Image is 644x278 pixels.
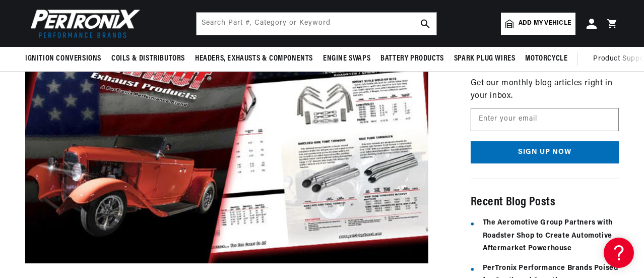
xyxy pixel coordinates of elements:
[190,47,318,71] summary: Headers, Exhausts & Components
[414,13,436,35] button: search button
[483,219,613,252] a: The Aeromotive Group Partners with Roadster Shop to Create Automotive Aftermarket Powerhouse
[471,141,619,163] button: Subscribe
[25,36,428,263] img: Patriot Exhaust Catalog
[501,13,575,35] a: Add my vehicle
[454,53,516,64] span: Spark Plug Wires
[471,108,619,130] input: Email
[323,53,370,64] span: Engine Swaps
[449,47,521,71] summary: Spark Plug Wires
[106,47,190,71] summary: Coils & Distributors
[520,47,572,71] summary: Motorcycle
[380,53,444,64] span: Battery Products
[525,53,567,64] span: Motorcycle
[25,6,141,41] img: Pertronix
[111,53,185,64] span: Coils & Distributors
[471,77,619,102] p: Get our monthly blog articles right in your inbox.
[25,53,101,64] span: Ignition Conversions
[375,47,449,71] summary: Battery Products
[318,47,375,71] summary: Engine Swaps
[519,19,571,28] span: Add my vehicle
[195,53,313,64] span: Headers, Exhausts & Components
[25,47,106,71] summary: Ignition Conversions
[471,194,619,211] h5: Recent Blog Posts
[197,13,436,35] input: Search Part #, Category or Keyword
